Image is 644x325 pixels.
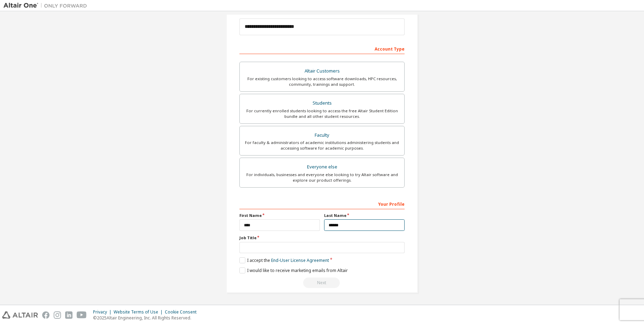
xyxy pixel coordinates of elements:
[114,309,165,315] div: Website Terms of Use
[244,66,400,76] div: Altair Customers
[244,130,400,140] div: Faculty
[244,108,400,119] div: For currently enrolled students looking to access the free Altair Student Edition bundle and all ...
[239,235,405,241] label: Job Title
[244,76,400,87] div: For existing customers looking to access software downloads, HPC resources, community, trainings ...
[239,267,348,273] label: I would like to receive marketing emails from Altair
[239,278,405,288] div: Read and acccept EULA to continue
[271,257,329,263] a: End-User License Agreement
[244,140,400,151] div: For faculty & administrators of academic institutions administering students and accessing softwa...
[54,311,61,319] img: instagram.svg
[3,2,91,9] img: Altair One
[244,172,400,183] div: For individuals, businesses and everyone else looking to try Altair software and explore our prod...
[324,213,405,218] label: Last Name
[239,257,329,263] label: I accept the
[65,311,72,319] img: linkedin.svg
[244,162,400,172] div: Everyone else
[239,213,320,218] label: First Name
[93,315,201,321] p: © 2025 Altair Engineering, Inc. All Rights Reserved.
[239,43,405,54] div: Account Type
[2,311,38,319] img: altair_logo.svg
[93,309,114,315] div: Privacy
[165,309,201,315] div: Cookie Consent
[77,311,87,319] img: youtube.svg
[239,198,405,209] div: Your Profile
[244,98,400,108] div: Students
[42,311,49,319] img: facebook.svg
